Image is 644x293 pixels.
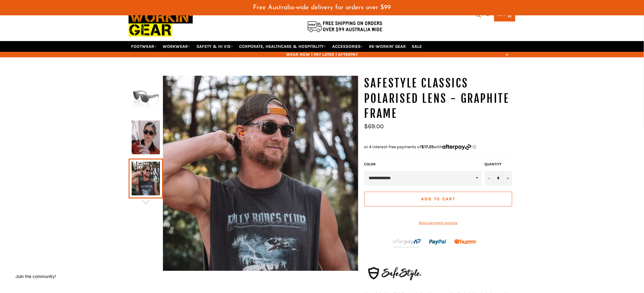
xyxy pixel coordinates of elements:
[409,41,425,52] a: SALE
[160,41,193,52] a: WORKWEAR
[132,121,160,154] img: SAFESTYLE Classics Polarised Lens - Graphite Frame
[421,196,455,202] span: Add to Cart
[253,4,391,11] span: Free Australia-wide delivery for orders over $99
[364,162,482,167] label: Color
[429,233,447,251] img: paypal.png
[485,162,512,167] label: Quantity
[307,20,383,33] img: Flat $9.95 shipping Australia wide
[194,41,236,52] a: SAFETY & HI VIS
[367,41,409,52] a: RE-WORKIN' GEAR
[392,238,422,249] img: Afterpay-Logo-on-dark-bg_large.png
[364,123,384,130] span: $69.00
[129,41,159,52] a: FOOTWEAR
[163,76,358,271] img: SAFESTYLE Classics Polarised Lens - Graphite Frame
[364,263,426,284] img: SafeStyle Eyewear
[129,52,515,57] span: WEAR NOW | PAY LATER | AFTERPAY
[364,220,512,226] a: More payment options
[15,274,56,279] button: Join the community!
[132,79,160,113] img: SAFESTYLE Classics Polarised Lens - Graphite Frame
[503,171,512,186] button: Increase item quantity by one
[454,239,477,244] img: Humm_core_logo_RGB-01_300x60px_small_195d8312-4386-4de7-b182-0ef9b6303a37.png
[330,41,366,52] a: ACCESSORIES
[129,6,193,41] img: Workin Gear leaders in Workwear, Safety Boots, PPE, Uniforms. Australia's No.1 in Workwear
[364,192,512,206] button: Add to Cart
[364,76,515,121] h1: SAFESTYLE Classics Polarised Lens - Graphite Frame
[237,41,329,52] a: CORPORATE, HEALTHCARE & HOSPITALITY
[485,171,494,186] button: Reduce item quantity by one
